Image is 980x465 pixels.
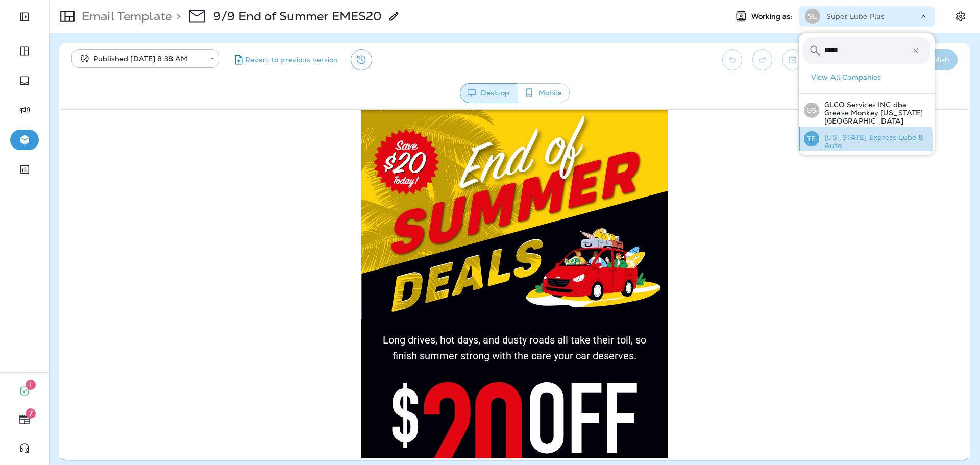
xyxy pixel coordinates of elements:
[213,9,382,24] p: 9/9 End of Summer EMES20
[460,83,518,103] button: Desktop
[172,9,181,24] p: >
[26,380,36,390] span: 1
[26,408,36,419] span: 7
[351,49,372,70] button: View Changelog
[819,101,930,125] p: GLCO Services INC dba Grease Monkey [US_STATE][GEOGRAPHIC_DATA]
[78,9,172,24] p: Email Template
[10,381,39,401] button: 1
[804,131,819,146] div: TE
[799,94,935,127] button: GSGLCO Services INC dba Grease Monkey [US_STATE][GEOGRAPHIC_DATA]
[807,69,935,85] button: View All Companies
[245,55,338,65] span: Revert to previous version
[228,49,342,70] button: Revert to previous version
[951,7,970,26] button: Settings
[804,103,819,118] div: GS
[79,54,203,64] div: Published [DATE] 8:38 AM
[10,7,39,27] button: Expand Sidebar
[799,127,935,151] button: TE[US_STATE] Express Lube & Auto
[518,83,570,103] button: Mobile
[826,12,885,20] p: Super Lube Plus
[10,409,39,430] button: 7
[819,133,930,150] p: [US_STATE] Express Lube & Auto
[324,224,587,252] span: Long drives, hot days, and dusty roads all take their toll, so finish summer strong with the care...
[805,9,820,24] div: SL
[751,12,795,21] span: Working as:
